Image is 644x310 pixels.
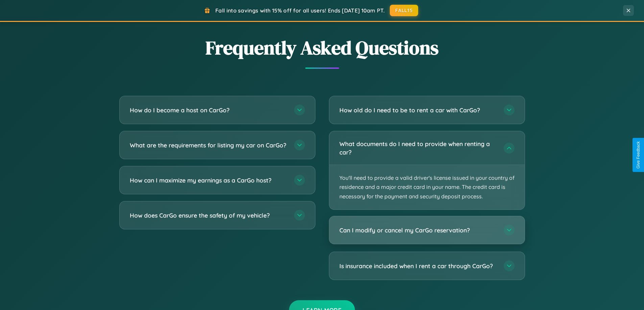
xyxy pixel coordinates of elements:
[339,262,497,270] h3: Is insurance included when I rent a car through CarGo?
[339,226,497,234] h3: Can I modify or cancel my CarGo reservation?
[119,35,525,61] h2: Frequently Asked Questions
[130,141,287,149] h3: What are the requirements for listing my car on CarGo?
[130,106,287,114] h3: How do I become a host on CarGo?
[636,141,641,169] div: Give Feedback
[215,7,385,14] span: Fall into savings with 15% off for all users! Ends [DATE] 10am PT.
[130,211,287,220] h3: How does CarGo ensure the safety of my vehicle?
[329,165,525,209] p: You'll need to provide a valid driver's license issued in your country of residence and a major c...
[130,176,287,185] h3: How can I maximize my earnings as a CarGo host?
[339,106,497,114] h3: How old do I need to be to rent a car with CarGo?
[339,140,497,156] h3: What documents do I need to provide when renting a car?
[390,5,418,16] button: FALL15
